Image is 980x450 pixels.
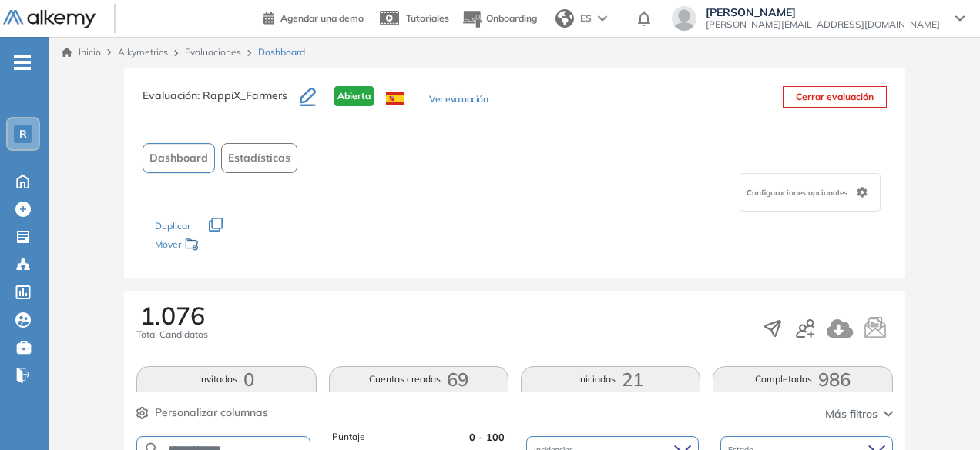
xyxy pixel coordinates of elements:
span: Dashboard [149,150,208,166]
button: Completadas986 [713,366,892,392]
span: Personalizar columnas [155,405,268,421]
span: Configuraciones opcionales [747,187,851,198]
span: Tutoriales [406,12,449,24]
img: arrow [598,15,607,22]
span: Duplicar [155,220,190,232]
span: [PERSON_NAME][EMAIL_ADDRESS][DOMAIN_NAME] [706,18,940,31]
h3: Evaluación [143,86,300,118]
span: Más filtros [825,406,878,422]
i: - [14,61,31,64]
button: Iniciadas21 [521,366,700,392]
span: Onboarding [486,12,537,24]
img: world [555,9,574,28]
div: Mover [155,232,309,260]
button: Ver evaluación [429,92,488,108]
img: Logo [3,10,96,29]
span: Abierta [334,86,374,106]
a: Evaluaciones [185,46,241,58]
span: Agendar una demo [280,12,364,24]
span: R [19,128,27,140]
button: Estadísticas [221,143,297,173]
span: [PERSON_NAME] [706,6,940,18]
span: Puntaje [332,430,365,445]
button: Invitados0 [136,366,316,392]
div: Configuraciones opcionales [740,173,881,212]
img: ESP [386,92,404,105]
button: Más filtros [825,406,893,422]
span: ES [580,12,592,25]
button: Cerrar evaluación [783,86,887,108]
button: Onboarding [461,2,537,35]
a: Inicio [62,45,101,59]
span: 1.076 [140,303,205,328]
span: 0 - 100 [469,430,505,445]
button: Cuentas creadas69 [329,366,508,392]
span: Alkymetrics [118,46,168,58]
a: Agendar una demo [263,8,364,26]
button: Dashboard [143,143,215,173]
span: Estadísticas [228,150,290,166]
span: Dashboard [258,45,305,59]
button: Personalizar columnas [136,405,268,421]
span: Total Candidatos [136,328,208,342]
span: : RappiX_Farmers [197,88,287,102]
